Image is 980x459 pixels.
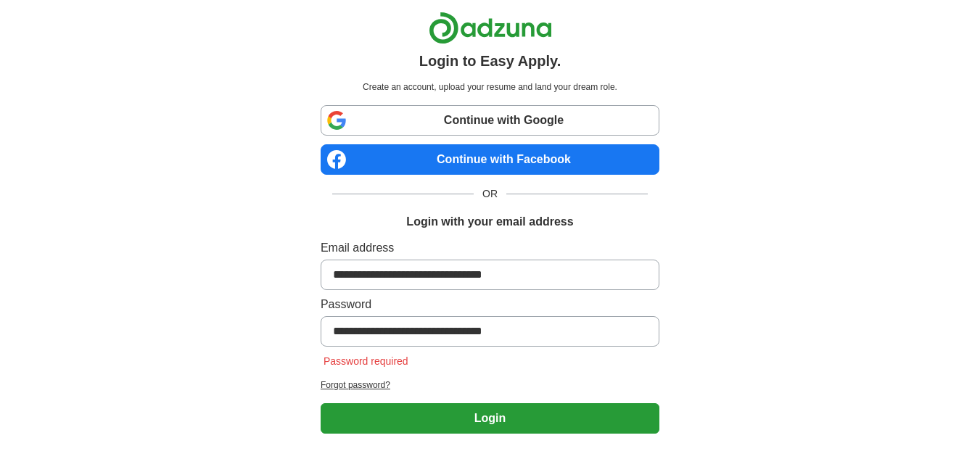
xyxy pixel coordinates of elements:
h1: Login to Easy Apply. [419,50,561,72]
a: Forgot password? [321,379,659,392]
span: Password required [321,355,411,367]
span: OR [474,186,506,202]
a: Continue with Facebook [321,144,659,175]
button: Login [321,403,659,434]
label: Password [321,296,659,313]
h1: Login with your email address [406,213,573,231]
img: Adzuna logo [429,12,552,44]
label: Email address [321,239,659,257]
p: Create an account, upload your resume and land your dream role. [324,80,656,94]
a: Continue with Google [321,105,659,136]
